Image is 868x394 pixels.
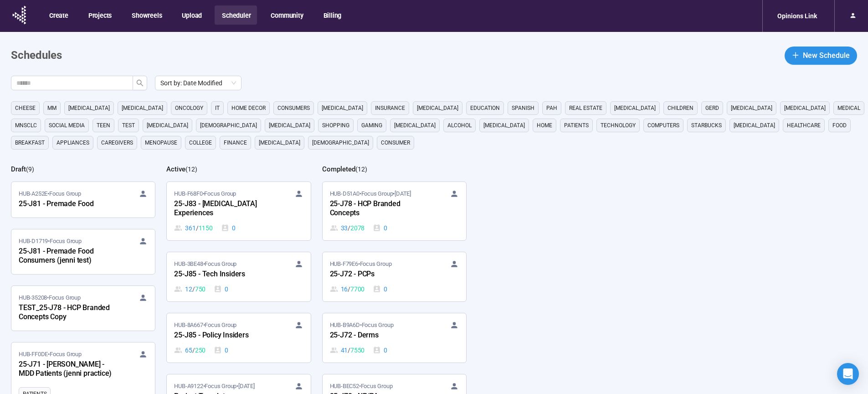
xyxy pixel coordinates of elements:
div: 0 [373,223,387,233]
span: [MEDICAL_DATA] [122,104,163,113]
span: HUB-3BE48 • Focus Group [174,259,236,269]
button: plusNew Schedule [785,47,857,65]
span: HUB-F68F0 • Focus Group [174,189,236,198]
span: education [470,104,500,113]
span: children [668,104,693,113]
div: 25-J85 - Tech Insiders [174,269,274,280]
span: HUB-B9A6D • Focus Group [330,321,394,330]
div: 41 [330,345,365,355]
h2: Completed [322,165,355,173]
span: [MEDICAL_DATA] [322,104,363,113]
span: GERD [705,104,719,113]
span: [MEDICAL_DATA] [259,138,300,147]
div: Open Intercom Messenger [837,363,859,385]
span: [MEDICAL_DATA] [417,104,458,113]
span: healthcare [787,121,821,130]
span: 750 [195,284,205,294]
div: 33 [330,223,365,233]
span: Patients [564,121,589,130]
span: / [348,284,350,294]
span: / [196,223,199,233]
span: HUB-35208 • Focus Group [19,293,81,302]
div: 0 [214,345,228,355]
div: Opinions Link [772,7,822,25]
button: Community [263,5,309,25]
span: ( 12 ) [185,166,197,173]
div: 12 [174,284,205,294]
a: HUB-35208•Focus GroupTEST_25-J78 - HCP Branded Concepts Copy [11,286,155,331]
span: 1150 [199,223,213,233]
span: HUB-8A667 • Focus Group [174,321,236,330]
span: college [189,138,212,147]
a: HUB-F68F0•Focus Group25-J83 - [MEDICAL_DATA] Experiences361 / 11500 [167,182,310,240]
span: 7700 [350,284,365,294]
span: Sort by: Date Modified [160,76,236,90]
h2: Active [166,165,185,173]
span: menopause [145,138,177,147]
div: 0 [221,223,236,233]
div: 25-J81 - Premade Food Consumers (jenni test) [19,246,119,267]
span: Teen [97,121,110,130]
button: Scheduler [215,5,257,25]
span: [MEDICAL_DATA] [614,104,656,113]
span: PAH [546,104,557,113]
span: HUB-D1719 • Focus Group [19,237,82,246]
time: [DATE] [238,383,255,389]
div: 65 [174,345,205,355]
a: HUB-3BE48•Focus Group25-J85 - Tech Insiders12 / 7500 [167,252,310,301]
span: [MEDICAL_DATA] [269,121,310,130]
div: 16 [330,284,365,294]
div: 25-J78 - HCP Branded Concepts [330,198,430,219]
a: HUB-8A667•Focus Group25-J85 - Policy Insiders65 / 2500 [167,313,310,363]
div: 25-J81 - Premade Food [19,198,119,210]
span: caregivers [101,138,133,147]
div: 25-J83 - [MEDICAL_DATA] Experiences [174,198,274,219]
a: HUB-D51A0•Focus Group•[DATE]25-J78 - HCP Branded Concepts33 / 20780 [323,182,466,240]
a: HUB-D1719•Focus Group25-J81 - Premade Food Consumers (jenni test) [11,229,155,274]
span: Spanish [512,104,534,113]
button: Billing [316,5,348,25]
button: search [133,76,147,90]
span: Food [832,121,847,130]
time: [DATE] [395,190,411,197]
div: 25-J71 - [PERSON_NAME] - MDD Patients (jenni practice) [19,359,119,380]
div: 0 [373,345,387,355]
div: 361 [174,223,212,233]
span: finance [224,138,247,147]
span: New Schedule [803,50,850,61]
span: HUB-FF0DE • Focus Group [19,350,82,359]
span: gaming [361,121,382,130]
span: home decor [231,104,266,113]
span: appliances [56,138,89,147]
span: 250 [195,345,205,355]
span: / [192,345,195,355]
span: medical [837,104,860,113]
button: Showreels [124,5,168,25]
span: / [192,284,195,294]
span: HUB-BEC52 • Focus Group [330,382,393,391]
button: Projects [81,5,118,25]
span: consumer [381,138,410,147]
button: Create [42,5,75,25]
span: MM [47,104,56,113]
div: 25-J72 - PCPs [330,269,430,280]
span: [MEDICAL_DATA] [784,104,826,113]
span: cheese [15,104,36,113]
span: alcohol [447,121,472,130]
span: [MEDICAL_DATA] [147,121,188,130]
h1: Schedules [11,47,62,64]
span: search [136,79,144,87]
div: TEST_25-J78 - HCP Branded Concepts Copy [19,302,119,323]
span: HUB-F79E6 • Focus Group [330,259,392,269]
span: shopping [322,121,349,130]
span: plus [792,52,799,59]
div: 25-J85 - Policy Insiders [174,330,274,342]
div: 0 [373,284,387,294]
span: real estate [569,104,602,113]
button: Upload [175,5,208,25]
span: [MEDICAL_DATA] [394,121,436,130]
span: ( 9 ) [26,166,34,173]
span: / [348,345,350,355]
span: [MEDICAL_DATA] [731,104,772,113]
span: mnsclc [15,121,37,130]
